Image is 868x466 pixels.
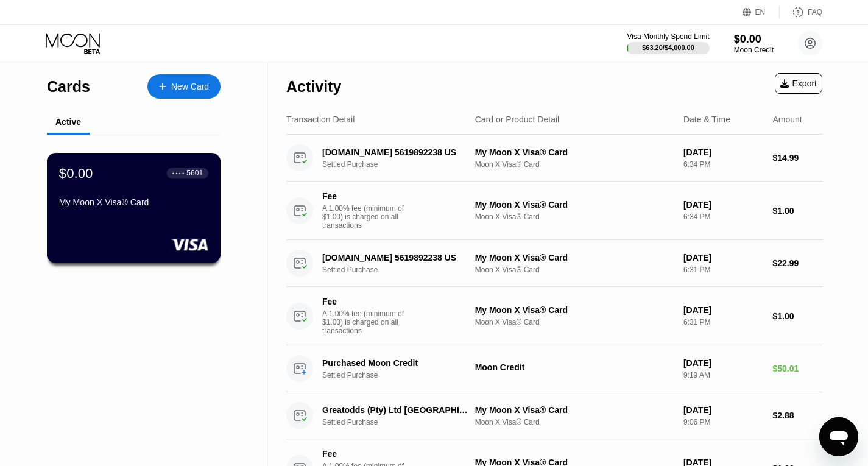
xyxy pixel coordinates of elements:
[322,418,483,426] div: Settled Purchase
[683,405,763,415] div: [DATE]
[734,33,774,46] div: $0.00
[683,318,763,327] div: 6:31 PM
[683,305,763,315] div: [DATE]
[683,358,763,368] div: [DATE]
[642,44,694,51] div: $63.20 / $4,000.00
[683,147,763,157] div: [DATE]
[286,287,822,345] div: FeeA 1.00% fee (minimum of $1.00) is charged on all transactionsMy Moon X Visa® CardMoon X Visa® ...
[755,8,766,16] div: EN
[47,78,90,96] div: Cards
[55,117,81,127] div: Active
[59,165,93,181] div: $0.00
[772,411,822,420] div: $2.88
[286,135,822,182] div: [DOMAIN_NAME] 5619892238 USSettled PurchaseMy Moon X Visa® CardMoon X Visa® Card[DATE]6:34 PM$14.99
[48,154,220,263] div: $0.00● ● ● ●5601My Moon X Visa® Card
[627,32,709,54] div: Visa Monthly Spend Limit$63.20/$4,000.00
[683,200,763,210] div: [DATE]
[286,182,822,240] div: FeeA 1.00% fee (minimum of $1.00) is charged on all transactionsMy Moon X Visa® CardMoon X Visa® ...
[683,253,763,263] div: [DATE]
[147,74,221,99] div: New Card
[683,115,730,124] div: Date & Time
[322,358,472,368] div: Purchased Moon Credit
[627,32,709,41] div: Visa Monthly Spend Limit
[475,213,674,221] div: Moon X Visa® Card
[286,240,822,287] div: [DOMAIN_NAME] 5619892238 USSettled PurchaseMy Moon X Visa® CardMoon X Visa® Card[DATE]6:31 PM$22.99
[772,364,822,373] div: $50.01
[772,311,822,321] div: $1.00
[286,345,822,392] div: Purchased Moon CreditSettled PurchaseMoon Credit[DATE]9:19 AM$50.01
[475,147,674,157] div: My Moon X Visa® Card
[683,371,763,380] div: 9:19 AM
[780,79,817,88] div: Export
[322,191,408,201] div: Fee
[475,362,674,372] div: Moon Credit
[772,115,802,124] div: Amount
[475,305,674,315] div: My Moon X Visa® Card
[683,213,763,221] div: 6:34 PM
[59,197,208,207] div: My Moon X Visa® Card
[772,206,822,216] div: $1.00
[772,258,822,268] div: $22.99
[475,115,560,124] div: Card or Product Detail
[172,171,185,175] div: ● ● ● ●
[322,449,408,459] div: Fee
[286,392,822,439] div: Greatodds (Pty) Ltd [GEOGRAPHIC_DATA] ZASettled PurchaseMy Moon X Visa® CardMoon X Visa® Card[DAT...
[322,253,472,263] div: [DOMAIN_NAME] 5619892238 US
[186,169,203,177] div: 5601
[819,417,858,456] iframe: Button to launch messaging window
[475,266,674,274] div: Moon X Visa® Card
[322,160,483,169] div: Settled Purchase
[780,6,822,18] div: FAQ
[475,160,674,169] div: Moon X Visa® Card
[475,418,674,426] div: Moon X Visa® Card
[322,147,472,157] div: [DOMAIN_NAME] 5619892238 US
[286,78,341,96] div: Activity
[322,405,472,415] div: Greatodds (Pty) Ltd [GEOGRAPHIC_DATA] ZA
[775,73,822,94] div: Export
[322,371,483,380] div: Settled Purchase
[734,33,774,54] div: $0.00Moon Credit
[322,204,414,230] div: A 1.00% fee (minimum of $1.00) is charged on all transactions
[808,8,822,16] div: FAQ
[171,82,209,92] div: New Card
[322,297,408,306] div: Fee
[286,115,355,124] div: Transaction Detail
[683,418,763,426] div: 9:06 PM
[734,46,774,54] div: Moon Credit
[475,405,674,415] div: My Moon X Visa® Card
[475,253,674,263] div: My Moon X Visa® Card
[683,266,763,274] div: 6:31 PM
[322,309,414,335] div: A 1.00% fee (minimum of $1.00) is charged on all transactions
[743,6,780,18] div: EN
[475,200,674,210] div: My Moon X Visa® Card
[772,153,822,163] div: $14.99
[683,160,763,169] div: 6:34 PM
[475,318,674,327] div: Moon X Visa® Card
[322,266,483,274] div: Settled Purchase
